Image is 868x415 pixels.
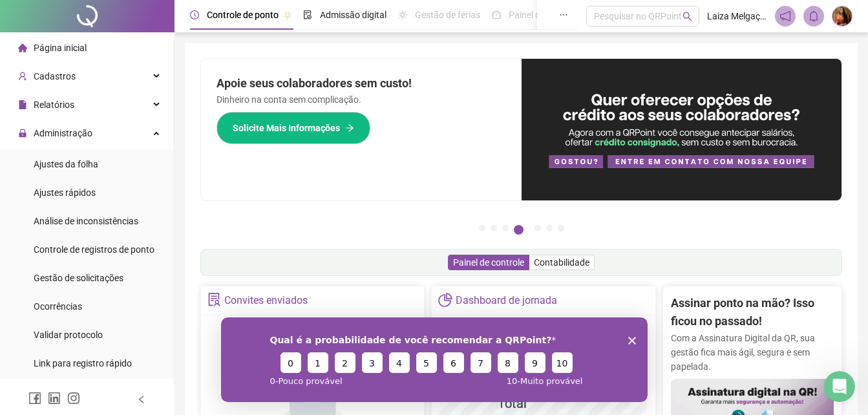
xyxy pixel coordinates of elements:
span: facebook [28,392,41,405]
span: Ajustes rápidos [34,187,96,198]
span: bell [808,10,820,22]
span: notification [779,10,791,22]
span: pie-chart [438,293,452,306]
span: Validar protocolo [34,330,103,340]
span: Link para registro rápido [34,358,132,368]
span: user-add [18,72,27,81]
p: Com a Assinatura Digital da QR, sua gestão fica mais ágil, segura e sem papelada. [671,331,834,374]
span: Gestão de férias [415,10,480,20]
span: Ajustes da folha [34,159,98,169]
span: Controle de registros de ponto [34,244,154,255]
span: home [18,43,27,52]
span: file-done [303,10,312,19]
span: clock-circle [190,10,199,19]
span: Ocorrências [34,301,82,312]
button: 1 [479,225,485,231]
span: Cadastros [34,71,76,81]
span: sun [398,10,407,19]
span: pushpin [284,12,291,19]
img: banner%2Fa8ee1423-cce5-4ffa-a127-5a2d429cc7d8.png [522,59,842,200]
span: instagram [67,392,80,405]
div: Convites enviados [224,290,308,312]
span: Administração [34,128,92,138]
button: 4 [514,225,524,235]
span: Solicite Mais Informações [233,121,340,135]
span: Painel do DP [509,10,559,20]
span: Relatórios [34,100,74,110]
span: Análise de inconsistências [34,216,138,226]
span: Gestão de solicitações [34,273,123,283]
button: 7 [558,225,564,231]
span: solution [207,293,221,306]
span: Admissão digital [320,10,386,20]
h2: Assinar ponto na mão? Isso ficou no passado! [671,294,834,331]
span: file [18,100,27,109]
span: Contabilidade [534,257,589,268]
h2: Apoie seus colaboradores sem custo! [217,74,506,92]
span: search [683,12,692,21]
span: linkedin [48,392,61,405]
button: 3 [502,225,509,231]
span: lock [18,129,27,138]
p: Dinheiro na conta sem complicação. [217,92,506,107]
img: 85600 [832,6,852,26]
button: Solicite Mais Informações [217,112,370,144]
span: ellipsis [559,10,568,19]
button: 5 [535,225,541,231]
button: 2 [491,225,497,231]
iframe: Pesquisa da QRPoint [221,317,648,402]
span: dashboard [492,10,501,19]
span: Controle de ponto [207,10,279,20]
span: left [137,395,146,404]
span: Laiza Melgaço - DL Cargo [707,9,767,23]
iframe: Intercom live chat [824,371,855,402]
span: Página inicial [34,43,87,53]
button: 6 [546,225,553,231]
div: Dashboard de jornada [456,290,557,312]
span: arrow-right [345,123,354,133]
span: Painel de controle [453,257,524,268]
